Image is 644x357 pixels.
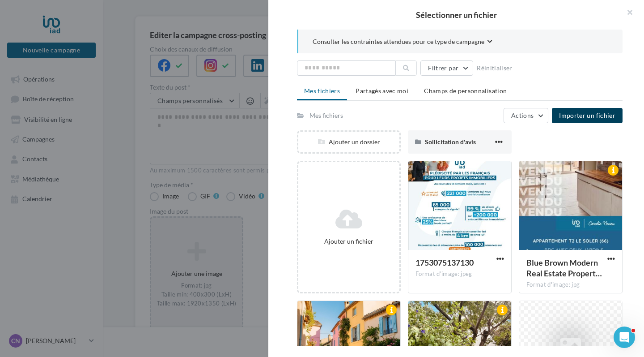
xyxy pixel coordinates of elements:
iframe: Intercom live chat [614,327,635,348]
span: Blue Brown Modern Real Estate Property Sold Instagram Story [526,258,602,278]
button: Consulter les contraintes attendues pour ce type de campagne [313,37,492,48]
span: Consulter les contraintes attendues pour ce type de campagne [313,37,484,46]
span: Sollicitation d'avis [425,138,476,146]
button: Importer un fichier [552,108,623,123]
div: Format d'image: jpg [526,281,615,289]
span: Champs de personnalisation [424,87,507,95]
span: 1753075137130 [415,258,474,267]
div: Format d'image: jpeg [415,270,504,278]
div: Ajouter un dossier [298,138,399,146]
span: Actions [511,112,534,119]
span: Mes fichiers [304,87,340,95]
button: Filtrer par [420,60,473,76]
h2: Sélectionner un fichier [283,11,630,19]
div: Mes fichiers [309,111,343,120]
div: Ajouter un fichier [302,237,396,246]
span: Partagés avec moi [356,87,408,95]
button: Actions [504,108,548,123]
button: Réinitialiser [473,63,516,73]
span: Importer un fichier [559,112,615,119]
